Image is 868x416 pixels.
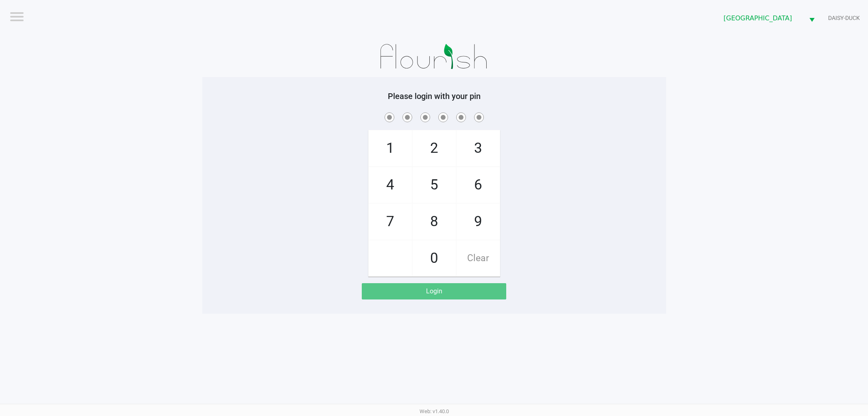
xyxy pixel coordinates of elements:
[413,240,456,276] span: 0
[420,408,449,414] span: Web: v1.40.0
[457,130,500,166] span: 3
[413,130,456,166] span: 2
[413,204,456,240] span: 8
[724,13,799,23] span: [GEOGRAPHIC_DATA]
[369,130,412,166] span: 1
[369,167,412,203] span: 4
[828,14,860,22] span: DAISY-DUCK
[804,9,820,28] button: Select
[413,167,456,203] span: 5
[208,91,660,101] h5: Please login with your pin
[457,167,500,203] span: 6
[457,240,500,276] span: Clear
[457,204,500,240] span: 9
[369,204,412,240] span: 7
